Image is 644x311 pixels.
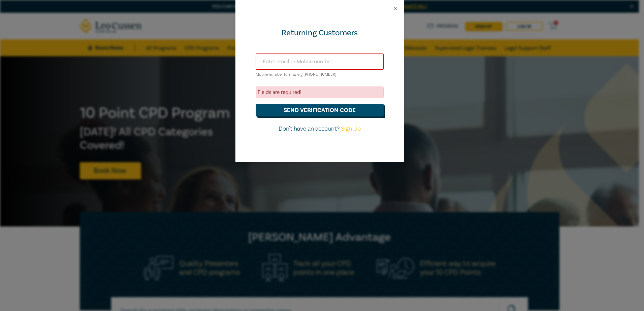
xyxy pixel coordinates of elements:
[256,54,384,70] input: Enter email or Mobile number
[256,87,384,98] div: Fields are required!
[256,28,384,38] div: Returning Customers
[256,72,336,77] small: Mobile number format e.g [PHONE_NUMBER]
[256,104,384,116] button: send verification code
[392,5,398,11] button: Close
[256,125,384,133] p: Don't have an account?
[341,125,361,133] a: Sign Up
